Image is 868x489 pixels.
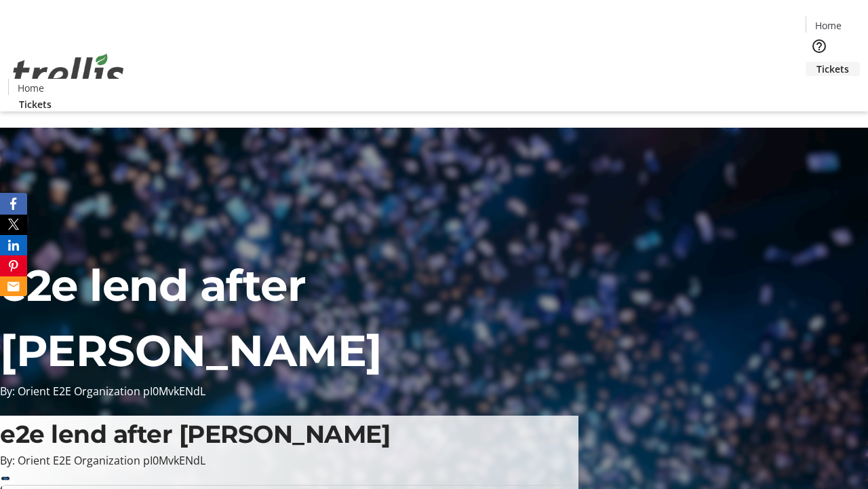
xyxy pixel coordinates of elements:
[8,39,129,107] img: Orient E2E Organization pI0MvkENdL's Logo
[18,81,44,95] span: Home
[806,62,860,76] a: Tickets
[19,97,52,111] span: Tickets
[815,18,842,33] span: Home
[806,76,833,103] button: Cart
[8,97,62,111] a: Tickets
[816,62,849,76] span: Tickets
[806,33,833,60] button: Help
[9,81,52,95] a: Home
[806,18,850,33] a: Home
